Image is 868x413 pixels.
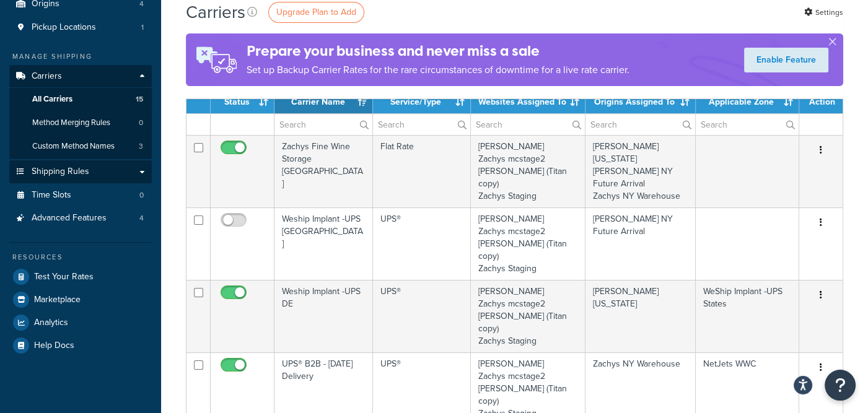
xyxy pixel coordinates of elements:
[136,94,143,105] span: 15
[141,22,144,33] span: 1
[585,207,696,280] td: [PERSON_NAME] NY Future Arrival
[247,61,629,79] p: Set up Backup Carrier Rates for the rare circumstances of downtime for a live rate carrier.
[825,370,856,401] button: Open Resource Center
[9,16,152,39] li: Pickup Locations
[32,71,62,82] span: Carriers
[186,33,247,86] img: ad-rules-rateshop-fe6ec290ccb7230408bd80ed9643f0289d75e0ffd9eb532fc0e269fcd187b520.png
[373,280,471,352] td: UPS®
[804,4,843,21] a: Settings
[211,91,274,113] th: Status: activate to sort column ascending
[9,289,152,311] a: Marketplace
[9,184,152,207] li: Time Slots
[34,318,68,328] span: Analytics
[744,48,828,72] a: Enable Feature
[9,51,152,62] div: Manage Shipping
[585,114,695,135] input: Search
[32,22,96,33] span: Pickup Locations
[32,190,71,201] span: Time Slots
[32,94,72,105] span: All Carriers
[9,266,152,288] a: Test Your Rates
[139,213,144,224] span: 4
[9,207,152,230] li: Advanced Features
[139,190,144,201] span: 0
[274,114,372,135] input: Search
[696,114,799,135] input: Search
[471,207,585,280] td: [PERSON_NAME] Zachys mcstage2 [PERSON_NAME] (Titan copy) Zachys Staging
[471,280,585,352] td: [PERSON_NAME] Zachys mcstage2 [PERSON_NAME] (Titan copy) Zachys Staging
[9,252,152,263] div: Resources
[9,184,152,207] a: Time Slots 0
[373,207,471,280] td: UPS®
[9,88,152,111] a: All Carriers 15
[9,334,152,357] a: Help Docs
[9,88,152,111] li: All Carriers
[373,91,471,113] th: Service/Type: activate to sort column ascending
[9,207,152,230] a: Advanced Features 4
[9,135,152,158] a: Custom Method Names 3
[32,118,110,128] span: Method Merging Rules
[34,341,74,351] span: Help Docs
[471,114,585,135] input: Search
[34,295,81,305] span: Marketplace
[32,141,115,152] span: Custom Method Names
[585,91,696,113] th: Origins Assigned To: activate to sort column ascending
[139,118,143,128] span: 0
[373,114,470,135] input: Search
[247,41,629,61] h4: Prepare your business and never miss a sale
[9,111,152,134] a: Method Merging Rules 0
[32,213,107,224] span: Advanced Features
[274,280,373,352] td: Weship Implant -UPS DE
[276,6,356,19] span: Upgrade Plan to Add
[274,135,373,207] td: Zachys Fine Wine Storage [GEOGRAPHIC_DATA]
[471,91,585,113] th: Websites Assigned To: activate to sort column ascending
[9,65,152,88] a: Carriers
[696,91,799,113] th: Applicable Zone: activate to sort column ascending
[274,91,373,113] th: Carrier Name: activate to sort column ascending
[32,167,89,177] span: Shipping Rules
[274,207,373,280] td: Weship Implant -UPS [GEOGRAPHIC_DATA]
[799,91,843,113] th: Action
[696,280,799,352] td: WeShip Implant -UPS States
[585,280,696,352] td: [PERSON_NAME][US_STATE]
[9,16,152,39] a: Pickup Locations 1
[9,311,152,334] a: Analytics
[585,135,696,207] td: [PERSON_NAME][US_STATE] [PERSON_NAME] NY Future Arrival Zachys NY Warehouse
[9,111,152,134] li: Method Merging Rules
[373,135,471,207] td: Flat Rate
[34,272,94,282] span: Test Your Rates
[471,135,585,207] td: [PERSON_NAME] Zachys mcstage2 [PERSON_NAME] (Titan copy) Zachys Staging
[268,2,364,23] a: Upgrade Plan to Add
[9,160,152,183] a: Shipping Rules
[139,141,143,152] span: 3
[9,65,152,159] li: Carriers
[9,135,152,158] li: Custom Method Names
